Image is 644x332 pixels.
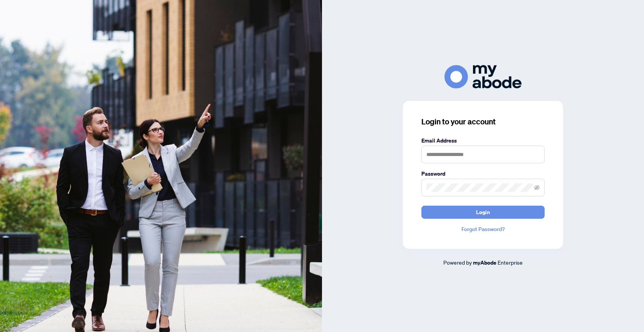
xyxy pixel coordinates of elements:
span: eye-invisible [534,185,540,190]
span: Enterprise [498,259,523,266]
img: ma-logo [444,65,522,89]
label: Password [421,169,545,178]
button: Login [421,206,545,219]
span: Powered by [443,259,472,266]
span: Login [476,206,490,218]
a: Forgot Password? [421,225,545,233]
label: Email Address [421,136,545,145]
h3: Login to your account [421,116,545,127]
a: myAbode [473,258,496,267]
